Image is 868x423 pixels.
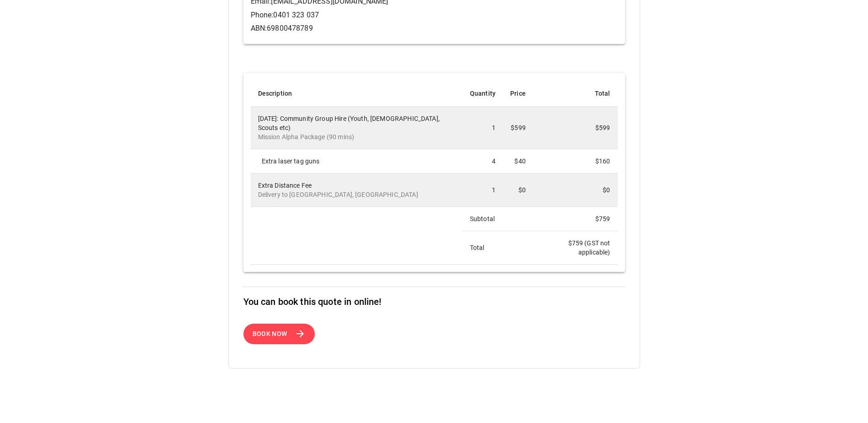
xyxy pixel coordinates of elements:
[258,132,455,141] p: Mission Alpha Package (90 mins)
[533,231,618,264] td: $ 759 (GST not applicable)
[258,114,455,141] div: [DATE]: Community Group Hire (Youth, [DEMOGRAPHIC_DATA], Scouts etc)
[503,81,533,107] th: Price
[463,106,503,149] td: 1
[251,10,618,21] p: Phone: 0401 323 037
[243,294,625,309] h6: You can book this quote in online!
[463,149,503,173] td: 4
[251,23,618,34] p: ABN: 69800478789
[533,173,618,206] td: $0
[463,81,503,107] th: Quantity
[533,106,618,149] td: $599
[252,328,287,340] span: Book Now
[463,206,533,231] td: Subtotal
[503,149,533,173] td: $40
[258,190,455,199] p: Delivery to [GEOGRAPHIC_DATA], [GEOGRAPHIC_DATA]
[262,157,455,166] div: Extra laser tag guns
[258,181,455,199] div: Extra Distance Fee
[463,173,503,206] td: 1
[251,81,463,107] th: Description
[533,206,618,231] td: $ 759
[503,106,533,149] td: $599
[533,81,618,107] th: Total
[463,231,533,264] td: Total
[533,149,618,173] td: $160
[503,173,533,206] td: $0
[243,324,314,344] button: Book Now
